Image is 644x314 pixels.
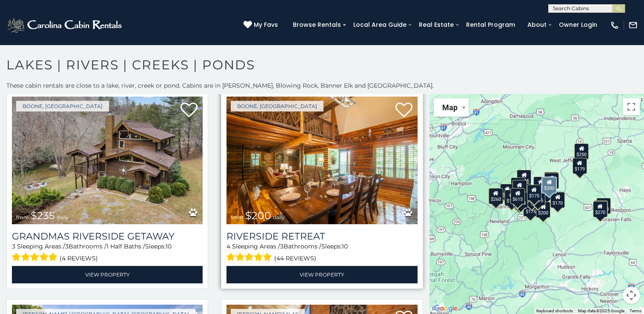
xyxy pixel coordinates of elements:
span: from [16,214,29,220]
a: Add to favorites [395,102,412,120]
span: (4 reviews) [60,253,98,264]
span: 10 [166,243,172,250]
a: Boone, [GEOGRAPHIC_DATA] [231,101,323,111]
a: Grandmas Riverside Getaway from $235 daily [12,97,203,224]
span: Map data ©2025 Google [578,308,624,313]
a: Riverside Retreat [226,231,417,242]
a: Riverside Retreat from $200 daily [226,97,417,224]
a: About [523,18,551,31]
div: $250 [574,143,589,159]
div: $180 [512,192,527,208]
button: Change map style [434,98,469,117]
div: $235 [540,182,554,198]
img: phone-regular-white.png [610,20,619,30]
a: Local Area Guide [349,18,411,31]
div: $270 [592,201,607,217]
div: $305 [511,177,525,193]
a: Add to favorites [180,102,197,120]
div: Sleeping Areas / Bathrooms / Sleeps: [12,242,203,264]
div: $260 [488,188,503,204]
div: $615 [510,188,525,204]
a: Grandmas Riverside Getaway [12,231,203,242]
a: My Favs [243,20,280,30]
span: 10 [342,243,348,250]
img: Riverside Retreat [226,97,417,224]
a: View Property [12,266,203,283]
button: Map camera controls [623,287,640,304]
div: $155 [512,180,527,196]
span: daily [273,214,285,220]
span: 1 Half Baths / [106,243,145,250]
div: $550 [596,197,611,214]
button: Toggle fullscreen view [623,98,640,115]
div: $235 [517,170,531,186]
div: $200 [541,176,557,193]
img: mail-regular-white.png [628,20,638,30]
span: daily [57,214,69,220]
div: $200 [500,183,515,200]
div: $235 [544,172,558,188]
div: $200 [544,172,559,188]
a: Rental Program [462,18,519,31]
span: My Favs [254,20,278,29]
span: Map [442,103,458,112]
a: Terms [630,308,641,313]
span: 4 [226,243,230,250]
a: Browse Rentals [289,18,345,31]
a: Boone, [GEOGRAPHIC_DATA] [16,101,109,111]
span: 3 [280,243,283,250]
span: 3 [65,243,69,250]
div: Sleeping Areas / Bathrooms / Sleeps: [226,242,417,264]
img: White-1-2.png [6,17,124,34]
button: Keyboard shortcuts [536,308,573,314]
div: $170 [550,191,565,208]
div: $200 [536,201,550,217]
span: $235 [31,209,55,222]
div: $175 [527,185,541,201]
div: $179 [572,157,587,174]
a: Real Estate [415,18,458,31]
div: $125 [504,190,519,206]
span: 3 [12,243,15,250]
div: $175 [523,200,538,216]
div: $205 [533,176,548,192]
a: Open this area in Google Maps (opens a new window) [432,303,460,314]
div: $315 [531,189,545,205]
span: (44 reviews) [274,253,316,264]
div: $140 [524,190,539,206]
span: from [231,214,243,220]
a: Owner Login [555,18,601,31]
div: $275 [593,200,608,216]
a: View Property [226,266,417,283]
img: Google [432,303,460,314]
img: Grandmas Riverside Getaway [12,97,203,224]
span: $200 [245,209,271,222]
div: $180 [513,192,528,208]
